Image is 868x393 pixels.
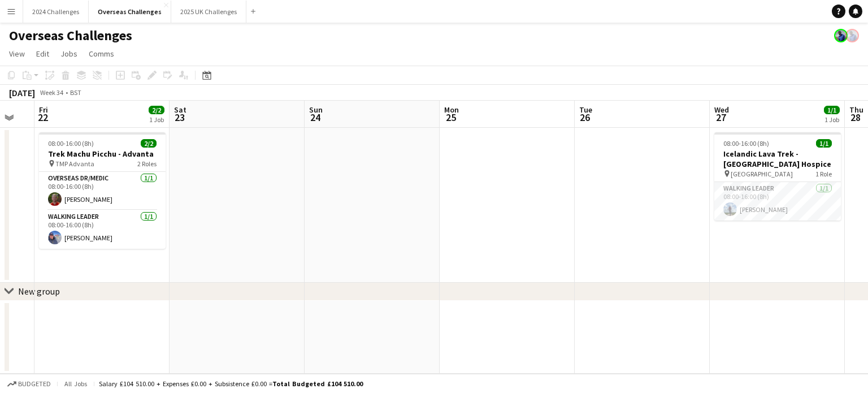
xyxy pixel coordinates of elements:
span: Edit [36,49,49,59]
button: 2024 Challenges [23,1,89,23]
span: Jobs [60,49,77,59]
span: Comms [89,49,114,59]
span: Total Budgeted £104 510.00 [272,379,363,388]
app-user-avatar: Andy Baker [845,29,859,42]
span: View [9,49,25,59]
div: New group [18,286,60,297]
app-user-avatar: Andy Baker [834,29,848,42]
span: All jobs [62,379,89,388]
button: 2025 UK Challenges [171,1,246,23]
button: Budgeted [6,378,53,390]
a: Jobs [56,46,82,61]
div: [DATE] [9,87,35,98]
a: Edit [32,46,54,61]
button: Overseas Challenges [89,1,171,23]
h1: Overseas Challenges [9,27,132,44]
div: BST [70,88,81,97]
span: Week 34 [37,88,66,97]
div: Salary £104 510.00 + Expenses £0.00 + Subsistence £0.00 = [99,379,363,388]
a: Comms [84,46,119,61]
span: Budgeted [18,380,51,388]
a: View [5,46,29,61]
